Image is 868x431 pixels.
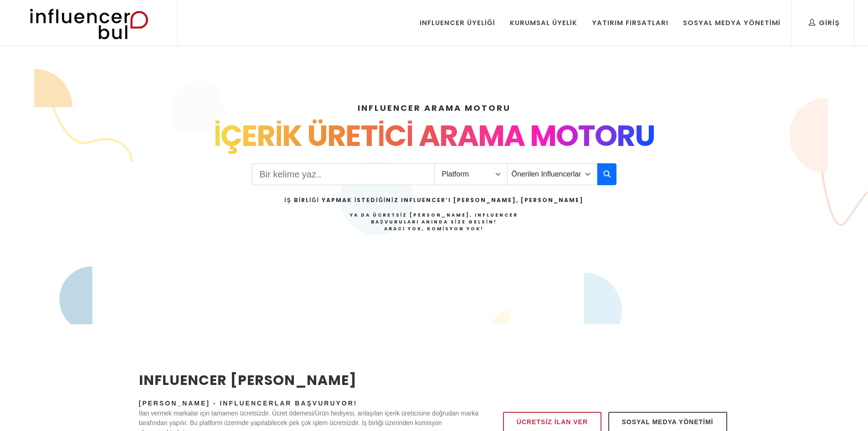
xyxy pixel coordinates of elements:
[139,370,479,390] h2: INFLUENCER [PERSON_NAME]
[284,212,583,232] h4: Ya da Ücretsiz [PERSON_NAME], Influencer Başvuruları Anında Size Gelsin!
[622,416,714,427] span: Sosyal Medya Yönetimi
[139,400,358,407] span: [PERSON_NAME] - Influencerlar Başvuruyor!
[517,416,588,427] span: Ücretsiz İlan Ver
[284,196,583,204] h2: İş Birliği Yapmak İstediğiniz Influencer’ı [PERSON_NAME], [PERSON_NAME]
[420,18,495,28] div: Influencer Üyeliği
[683,18,781,28] div: Sosyal Medya Yönetimi
[139,102,729,114] h4: INFLUENCER ARAMA MOTORU
[384,225,484,232] strong: Aracı Yok, Komisyon Yok!
[252,163,435,185] input: Search
[510,18,577,28] div: Kurumsal Üyelik
[809,18,840,28] div: Giriş
[592,18,668,28] div: Yatırım Fırsatları
[139,114,729,158] div: İÇERİK ÜRETİCİ ARAMA MOTORU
